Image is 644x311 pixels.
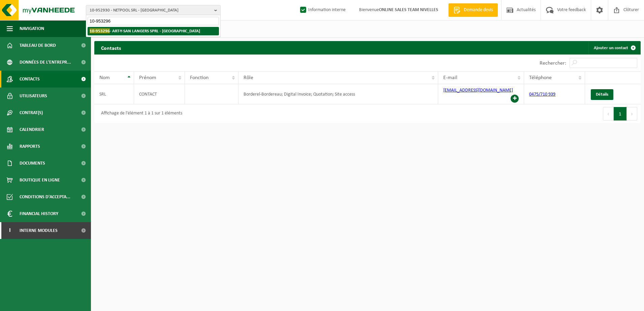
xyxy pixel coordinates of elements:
span: Utilisateurs [20,88,47,104]
a: Détails [591,89,613,100]
span: I [7,222,13,239]
button: 1 [614,107,627,120]
div: Affichage de l'élément 1 à 1 sur 1 éléments [98,108,182,120]
input: Chercher des succursales liées [88,17,219,25]
span: Données de l'entrepr... [20,54,71,71]
span: Documents [20,155,45,172]
span: Navigation [20,20,44,37]
button: 10-952930 - NETPOOL SRL - [GEOGRAPHIC_DATA] [86,5,221,15]
span: Demande devis [462,7,494,13]
span: Fonction [190,75,208,80]
span: Contacts [20,71,40,88]
a: 0475/710 939 [529,92,555,97]
span: E-mail [443,75,457,80]
td: SRL [94,84,134,104]
label: Rechercher: [540,61,566,66]
span: 10-952930 - NETPOOL SRL - [GEOGRAPHIC_DATA] [90,5,212,15]
span: Tableau de bord [20,37,56,54]
span: Prénom [139,75,156,80]
span: 10-953296 [90,28,110,33]
span: Détails [596,92,608,97]
td: CONTACT [134,84,185,104]
strong: ONLINE SALES TEAM NIVELLES [379,7,438,12]
span: Rapports [20,138,40,155]
h2: Contacts [94,41,128,54]
span: Conditions d'accepta... [20,188,70,205]
label: Information interne [299,5,346,15]
strong: - ART-Y-SAN LANGERS SPRL - [GEOGRAPHIC_DATA] [90,28,200,33]
span: Boutique en ligne [20,172,60,188]
span: Nom [99,75,110,80]
span: Financial History [20,205,58,222]
span: Rôle [244,75,253,80]
span: Contrat(s) [20,104,43,121]
a: [EMAIL_ADDRESS][DOMAIN_NAME] [443,88,513,93]
a: Demande devis [448,3,498,17]
td: Borderel-Bordereau; Digital Invoice; Quotation; Site access [238,84,438,104]
button: Next [627,107,637,120]
span: Téléphone [529,75,552,80]
a: Ajouter un contact [588,41,640,55]
button: Previous [603,107,614,120]
span: Calendrier [20,121,44,138]
span: Interne modules [20,222,58,239]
